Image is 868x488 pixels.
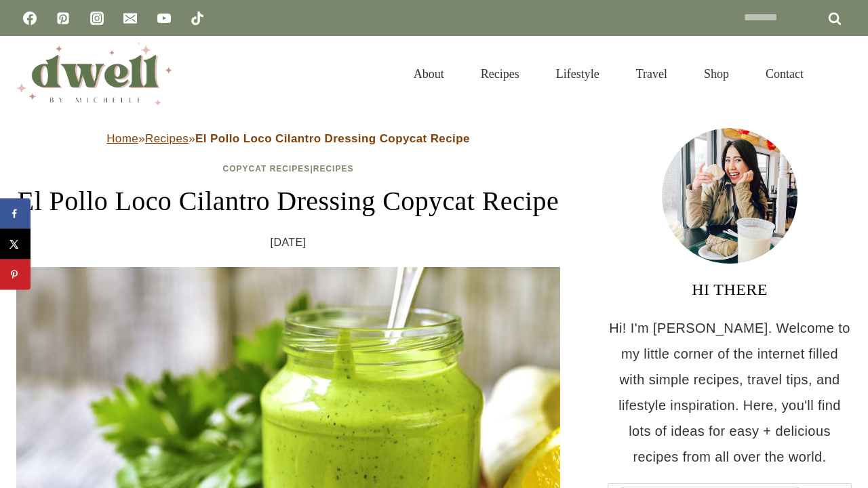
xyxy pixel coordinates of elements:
a: Recipes [313,164,354,174]
a: YouTube [151,5,178,32]
a: Copycat Recipes [223,164,311,174]
a: Travel [618,50,686,98]
a: TikTok [184,5,211,32]
img: DWELL by michelle [16,43,172,105]
a: Instagram [83,5,111,32]
strong: El Pollo Loco Cilantro Dressing Copycat Recipe [195,132,470,145]
a: About [395,50,462,98]
a: Home [106,132,138,145]
a: Recipes [145,132,189,145]
a: Pinterest [50,5,77,32]
span: » » [106,132,470,145]
nav: Primary Navigation [395,50,822,98]
time: [DATE] [271,232,307,253]
a: Recipes [462,50,538,98]
p: Hi! I'm [PERSON_NAME]. Welcome to my little corner of the internet filled with simple recipes, tr... [608,315,852,470]
span: | [223,164,354,174]
button: View Search Form [829,62,852,85]
a: Email [117,5,144,32]
a: Contact [747,50,822,98]
a: Shop [686,50,747,98]
h1: El Pollo Loco Cilantro Dressing Copycat Recipe [16,181,560,222]
h3: HI THERE [608,277,852,302]
a: Facebook [16,5,43,32]
a: Lifestyle [538,50,618,98]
